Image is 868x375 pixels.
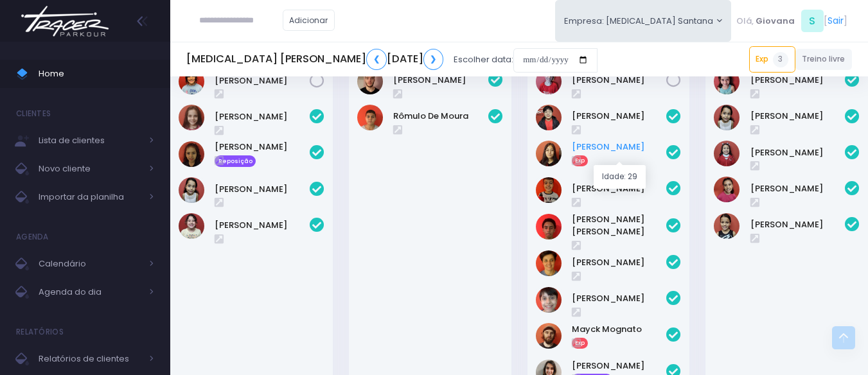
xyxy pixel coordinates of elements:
a: [PERSON_NAME] [750,110,846,123]
a: [PERSON_NAME] [215,110,310,123]
span: Importar da planilha [39,189,141,205]
img: Natan Garcia Leão [357,69,383,94]
img: Manuela Zuquette [179,177,204,203]
h4: Clientes [16,101,51,126]
img: Manuela Zuquette [714,105,740,130]
span: Calendário [39,256,141,272]
img: Lisa Generoso [536,250,562,276]
h4: Agenda [16,224,49,250]
a: [PERSON_NAME] [572,110,667,123]
a: [PERSON_NAME] [572,256,667,269]
img: RÔMULO DE MOURA [357,105,383,130]
a: [PERSON_NAME] [750,74,846,87]
img: Angélica Saori Komesu [536,141,562,166]
span: Novo cliente [39,161,141,177]
span: Home [39,65,154,82]
a: [PERSON_NAME] [572,292,667,305]
span: Agenda do dia [39,284,141,301]
a: [PERSON_NAME] [215,183,310,196]
a: [PERSON_NAME] [572,360,667,372]
span: 3 [773,52,788,67]
div: [ ] [731,6,852,35]
img: Mayck Mognato Mantoan [536,323,562,349]
img: Franca Warnier [179,141,204,167]
a: [PERSON_NAME] [750,218,846,231]
span: Giovana [756,15,795,28]
a: [PERSON_NAME] [215,141,310,153]
img: Flora Caroni de Araujo [179,105,204,130]
a: Sair [828,14,844,28]
a: [PERSON_NAME] [750,182,846,195]
a: Mayck Mognato [572,323,667,336]
h4: Relatórios [16,319,64,345]
img: Victoria Franco [179,213,204,239]
a: [PERSON_NAME] [215,74,310,87]
span: S [801,10,824,32]
img: Tiago Morais de Medeiros [536,69,562,94]
img: Maria Clara Giglio Correa [714,177,740,202]
span: Olá, [736,15,754,28]
a: [PERSON_NAME] [393,74,488,87]
div: Escolher data: [186,45,598,74]
span: Reposição [215,155,256,167]
a: ❮ [366,49,387,70]
a: ❯ [423,49,444,70]
a: Rômulo De Moura [393,110,488,123]
a: [PERSON_NAME] [572,182,667,195]
a: [PERSON_NAME] [750,146,846,159]
img: João Victor dos Santos Simão Becker [536,214,562,240]
a: [PERSON_NAME] [PERSON_NAME] [572,213,667,238]
a: Exp3 [749,46,795,72]
img: Geovane Martins Ramos [536,177,562,203]
a: [PERSON_NAME] [572,141,667,153]
img: Luigi Giusti Vitorino [536,287,562,313]
img: Manuella de Oliveira [714,141,740,166]
span: Lista de clientes [39,132,141,149]
h5: [MEDICAL_DATA] [PERSON_NAME] [DATE] [186,49,443,70]
img: Manoela mafra [714,69,740,94]
a: [PERSON_NAME] [572,74,667,87]
div: Idade: 29 [594,165,646,189]
a: Treino livre [795,49,853,70]
img: Marina Bravo Tavares de Lima [714,213,740,239]
img: Andre Massanobu Shibata [536,105,562,130]
a: [PERSON_NAME] [215,219,310,232]
img: Sophia de matos [179,69,204,94]
span: Relatórios de clientes [39,351,141,367]
a: Adicionar [283,10,335,31]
